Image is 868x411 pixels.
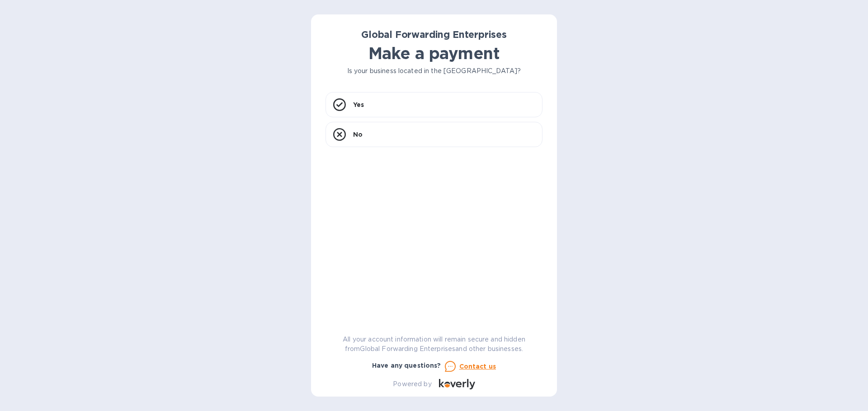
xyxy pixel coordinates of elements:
b: Have any questions? [372,362,441,369]
u: Contact us [459,363,496,370]
h1: Make a payment [325,44,542,63]
b: Global Forwarding Enterprises [361,29,507,40]
p: No [353,130,363,139]
p: Powered by [393,379,431,389]
p: Yes [353,100,364,109]
p: All your account information will remain secure and hidden from Global Forwarding Enterprises and... [325,335,542,354]
p: Is your business located in the [GEOGRAPHIC_DATA]? [325,66,542,76]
